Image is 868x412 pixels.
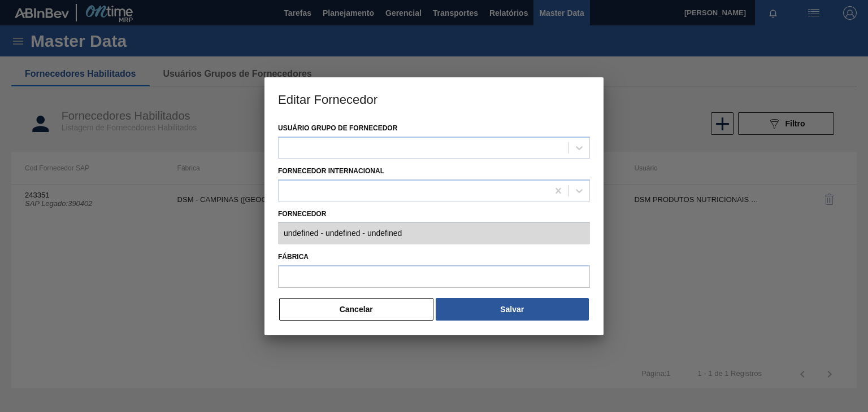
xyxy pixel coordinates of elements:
[279,298,433,321] button: Cancelar
[278,124,397,132] label: Usuário Grupo de Fornecedor
[436,298,589,321] button: Salvar
[278,249,590,265] label: Fábrica
[278,206,590,222] label: Fornecedor
[264,77,604,120] h3: Editar Fornecedor
[278,167,384,175] label: Fornecedor Internacional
